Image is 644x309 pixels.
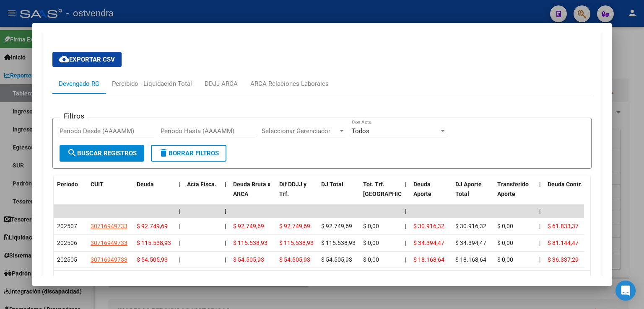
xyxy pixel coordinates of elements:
[279,256,310,263] span: $ 54.505,93
[405,239,406,246] span: |
[405,223,406,229] span: |
[137,223,168,229] span: $ 92.749,69
[363,223,379,229] span: $ 0,00
[413,181,431,197] span: Deuda Aporte
[405,181,407,188] span: |
[225,256,226,263] span: |
[279,239,314,246] span: $ 115.538,93
[59,54,69,64] mat-icon: cloud_download
[455,181,482,197] span: DJ Aporte Total
[539,256,540,263] span: |
[112,79,192,88] div: Percibido - Liquidación Total
[363,256,379,263] span: $ 0,00
[321,256,352,263] span: $ 54.505,93
[548,239,579,246] span: $ 81.144,47
[413,256,444,263] span: $ 18.168,64
[539,239,540,246] span: |
[67,149,137,157] span: Buscar Registros
[59,79,99,88] div: Devengado RG
[91,256,127,263] span: 30716949733
[60,111,88,121] h3: Filtros
[133,175,175,212] datatable-header-cell: Deuda
[360,175,402,212] datatable-header-cell: Tot. Trf. Bruto
[497,256,513,263] span: $ 0,00
[137,239,171,246] span: $ 115.538,93
[497,181,529,197] span: Transferido Aporte
[497,239,513,246] span: $ 0,00
[225,181,226,188] span: |
[57,181,78,188] span: Período
[544,175,586,212] datatable-header-cell: Deuda Contr.
[184,175,221,212] datatable-header-cell: Acta Fisca.
[54,175,87,212] datatable-header-cell: Período
[179,223,180,229] span: |
[59,56,115,63] span: Exportar CSV
[321,239,356,246] span: $ 115.538,93
[452,175,494,212] datatable-header-cell: DJ Aporte Total
[179,256,180,263] span: |
[455,223,486,229] span: $ 30.916,32
[233,181,270,197] span: Deuda Bruta x ARCA
[57,223,77,229] span: 202507
[60,145,144,162] button: Buscar Registros
[91,239,127,246] span: 30716949733
[363,239,379,246] span: $ 0,00
[179,239,180,246] span: |
[179,208,180,214] span: |
[455,239,486,246] span: $ 34.394,47
[539,223,540,229] span: |
[187,181,216,188] span: Acta Fisca.
[151,145,226,162] button: Borrar Filtros
[262,127,338,135] span: Seleccionar Gerenciador
[250,79,329,88] div: ARCA Relaciones Laborales
[413,239,444,246] span: $ 34.394,47
[52,52,122,67] button: Exportar CSV
[363,181,420,197] span: Tot. Trf. [GEOGRAPHIC_DATA]
[175,175,184,212] datatable-header-cell: |
[410,175,452,212] datatable-header-cell: Deuda Aporte
[276,175,318,212] datatable-header-cell: Dif DDJJ y Trf.
[67,148,77,158] mat-icon: search
[57,239,77,246] span: 202506
[494,175,536,212] datatable-header-cell: Transferido Aporte
[158,149,219,157] span: Borrar Filtros
[137,256,168,263] span: $ 54.505,93
[205,79,238,88] div: DDJJ ARCA
[221,175,230,212] datatable-header-cell: |
[405,208,407,214] span: |
[321,223,352,229] span: $ 92.749,69
[233,256,264,263] span: $ 54.505,93
[318,175,360,212] datatable-header-cell: DJ Total
[405,256,406,263] span: |
[233,239,267,246] span: $ 115.538,93
[225,239,226,246] span: |
[279,181,306,197] span: Dif DDJJ y Trf.
[321,181,343,188] span: DJ Total
[91,223,127,229] span: 30716949733
[413,223,444,229] span: $ 30.916,32
[57,256,77,263] span: 202505
[497,223,513,229] span: $ 0,00
[179,181,180,188] span: |
[352,127,369,135] span: Todos
[402,175,410,212] datatable-header-cell: |
[87,175,133,212] datatable-header-cell: CUIT
[539,181,541,188] span: |
[279,223,310,229] span: $ 92.749,69
[548,223,579,229] span: $ 61.833,37
[158,148,169,158] mat-icon: delete
[230,175,276,212] datatable-header-cell: Deuda Bruta x ARCA
[225,208,226,214] span: |
[548,181,582,188] span: Deuda Contr.
[536,175,544,212] datatable-header-cell: |
[137,181,154,188] span: Deuda
[225,223,226,229] span: |
[455,256,486,263] span: $ 18.168,64
[615,281,636,301] div: Open Intercom Messenger
[91,181,104,188] span: CUIT
[233,223,264,229] span: $ 92.749,69
[548,256,579,263] span: $ 36.337,29
[539,208,541,214] span: |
